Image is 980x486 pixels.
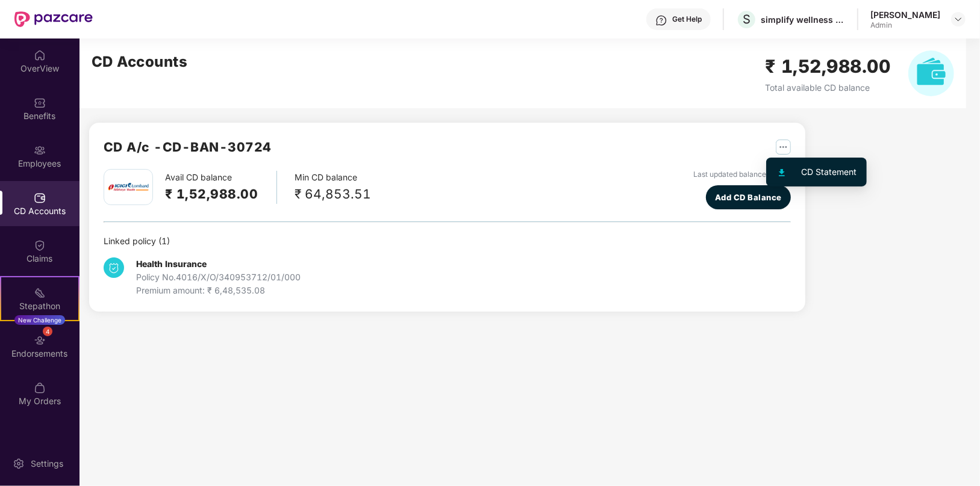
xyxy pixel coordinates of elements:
[34,49,46,61] img: svg+xml;base64,PHN2ZyBpZD0iSG9tZSIgeG1sbnM9Imh0dHA6Ly93d3cudzMub3JnLzIwMDAvc3ZnIiB3aWR0aD0iMjAiIG...
[104,235,791,248] div: Linked policy ( 1 )
[776,140,791,155] img: svg+xml;base64,PHN2ZyB4bWxucz0iaHR0cDovL3d3dy53My5vcmcvMjAwMC9zdmciIHdpZHRoPSIyNSIgaGVpZ2h0PSIyNS...
[43,327,52,336] div: 4
[165,184,258,204] h2: ₹ 1,52,988.00
[136,284,301,297] div: Premium amount: ₹ 6,48,535.08
[1,300,78,312] div: Stepathon
[295,171,372,204] div: Min CD balance
[34,239,46,251] img: svg+xml;base64,PHN2ZyBpZD0iQ2xhaW0iIHhtbG5zPSJodHRwOi8vd3d3LnczLm9yZy8yMDAwL3N2ZyIgd2lkdGg9IjIwIi...
[136,259,207,269] b: Health Insurance
[165,171,277,204] div: Avail CD balance
[34,334,46,346] img: svg+xml;base64,PHN2ZyBpZD0iRW5kb3JzZW1lbnRzIiB4bWxucz0iaHR0cDovL3d3dy53My5vcmcvMjAwMC9zdmciIHdpZH...
[779,169,785,176] img: svg+xml;base64,PHN2ZyB4bWxucz0iaHR0cDovL3d3dy53My5vcmcvMjAwMC9zdmciIHhtbG5zOnhsaW5rPSJodHRwOi8vd3...
[870,20,940,30] div: Admin
[672,14,702,24] div: Get Help
[693,169,791,180] div: Last updated balance [DATE]
[34,287,46,299] img: svg+xml;base64,PHN2ZyB4bWxucz0iaHR0cDovL3d3dy53My5vcmcvMjAwMC9zdmciIHdpZHRoPSIyMSIgaGVpZ2h0PSIyMC...
[715,191,782,204] span: Add CD Balance
[34,97,46,109] img: svg+xml;base64,PHN2ZyBpZD0iQmVuZWZpdHMiIHhtbG5zPSJodHRwOi8vd3d3LnczLm9yZy8yMDAwL3N2ZyIgd2lkdGg9Ij...
[104,257,124,278] img: svg+xml;base64,PHN2ZyB4bWxucz0iaHR0cDovL3d3dy53My5vcmcvMjAwMC9zdmciIHdpZHRoPSIzNCIgaGVpZ2h0PSIzNC...
[34,144,46,156] img: svg+xml;base64,PHN2ZyBpZD0iRW1wbG95ZWVzIiB4bWxucz0iaHR0cDovL3d3dy53My5vcmcvMjAwMC9zdmciIHdpZHRoPS...
[870,9,940,20] div: [PERSON_NAME]
[92,51,188,73] h2: CD Accounts
[908,51,954,96] img: svg+xml;base64,PHN2ZyB4bWxucz0iaHR0cDovL3d3dy53My5vcmcvMjAwMC9zdmciIHhtbG5zOnhsaW5rPSJodHRwOi8vd3...
[104,137,272,157] h2: CD A/c - CD-BAN-30724
[34,382,46,394] img: svg+xml;base64,PHN2ZyBpZD0iTXlfT3JkZXJzIiBkYXRhLW5hbWU9Ik15IE9yZGVycyIgeG1sbnM9Imh0dHA6Ly93d3cudz...
[14,11,93,27] img: New Pazcare Logo
[34,192,46,204] img: svg+xml;base64,PHN2ZyBpZD0iQ0RfQWNjb3VudHMiIGRhdGEtbmFtZT0iQ0QgQWNjb3VudHMiIHhtbG5zPSJodHRwOi8vd3...
[765,52,891,81] h2: ₹ 1,52,988.00
[655,14,667,26] img: svg+xml;base64,PHN2ZyBpZD0iSGVscC0zMngzMiIgeG1sbnM9Imh0dHA6Ly93d3cudzMub3JnLzIwMDAvc3ZnIiB3aWR0aD...
[295,184,372,204] div: ₹ 64,853.51
[136,271,301,284] div: Policy No. 4016/X/O/340953712/01/000
[802,165,857,179] div: CD Statement
[761,14,845,25] div: simplify wellness india private limited
[14,315,65,325] div: New Challenge
[706,185,791,209] button: Add CD Balance
[953,14,963,24] img: svg+xml;base64,PHN2ZyBpZD0iRHJvcGRvd24tMzJ4MzIiIHhtbG5zPSJodHRwOi8vd3d3LnczLm9yZy8yMDAwL3N2ZyIgd2...
[765,82,870,93] span: Total available CD balance
[105,179,151,195] img: icici.png
[13,458,25,470] img: svg+xml;base64,PHN2ZyBpZD0iU2V0dGluZy0yMHgyMCIgeG1sbnM9Imh0dHA6Ly93d3cudzMub3JnLzIwMDAvc3ZnIiB3aW...
[27,458,67,470] div: Settings
[743,12,751,26] span: S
